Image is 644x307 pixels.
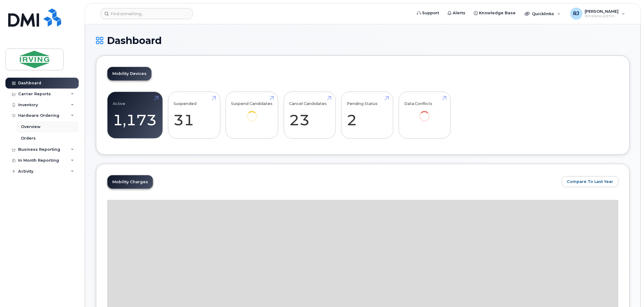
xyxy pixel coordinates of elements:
[113,95,157,135] a: Active 1,173
[107,67,151,80] a: Mobility Devices
[347,95,388,135] a: Pending Status 2
[404,95,445,130] a: Data Conflicts
[567,179,613,184] span: Compare To Last Year
[107,175,153,189] a: Mobility Charges
[174,95,215,135] a: Suspended 31
[96,35,630,46] h1: Dashboard
[289,95,330,135] a: Cancel Candidates 23
[562,176,619,187] button: Compare To Last Year
[231,95,273,130] a: Suspend Candidates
